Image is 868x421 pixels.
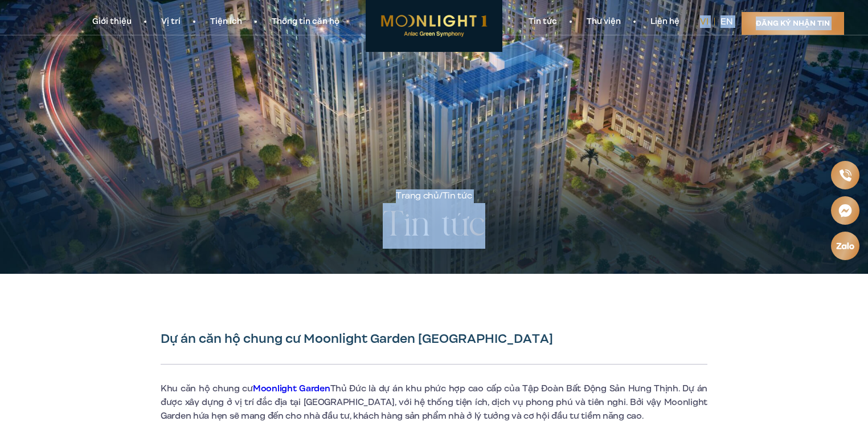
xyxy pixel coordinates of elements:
a: Moonlight Garden [253,382,330,395]
a: en [720,15,733,28]
h1: Dự án căn hộ chung cư Moonlight Garden [GEOGRAPHIC_DATA] [161,331,707,347]
img: Messenger icon [838,203,853,218]
img: Zalo icon [836,242,855,250]
a: Thư viện [572,16,636,28]
span: Tin tức [443,189,472,202]
a: Vị trí [146,16,195,28]
a: Liên hệ [636,16,694,28]
a: Tin tức [514,16,572,28]
img: Phone icon [839,169,851,182]
h2: Tin tức [383,203,485,249]
a: Tiện ích [195,16,257,28]
a: Trang chủ [396,189,439,202]
div: / [396,189,472,203]
a: Đăng ký nhận tin [742,12,844,35]
a: Giới thiệu [77,16,146,28]
span: Khu căn hộ chung cư [161,382,253,395]
a: Thông tin căn hộ [257,16,354,28]
a: vi [700,15,709,28]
